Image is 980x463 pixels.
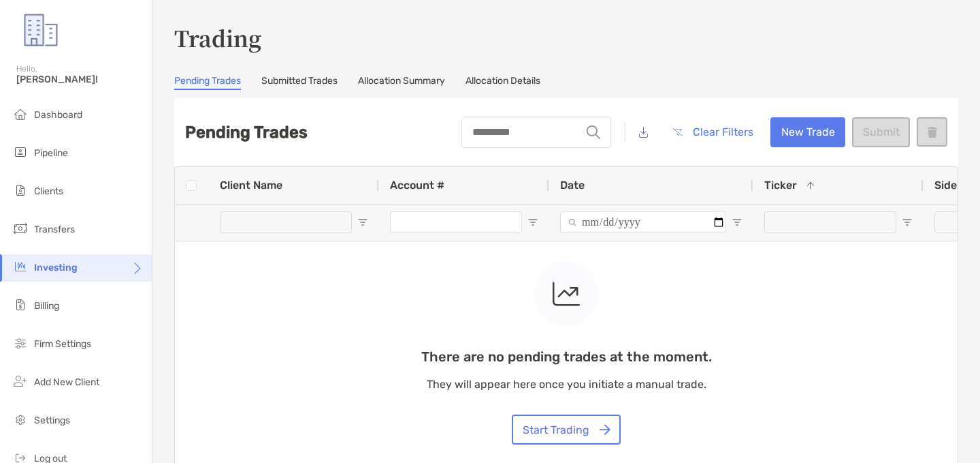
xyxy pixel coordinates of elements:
[358,75,445,90] a: Allocation Summary
[465,75,540,90] a: Allocation Details
[553,278,580,310] img: empty state icon
[673,128,683,136] img: button icon
[34,224,75,235] span: Transfers
[12,258,29,275] img: investing icon
[421,376,712,393] p: They will appear here once you initiate a manual trade.
[600,424,610,435] img: button icon
[587,125,600,139] img: input icon
[770,117,845,147] button: New Trade
[16,5,65,55] img: Zoe Logo
[34,338,91,350] span: Firm Settings
[261,75,338,90] a: Submitted Trades
[16,74,144,85] span: [PERSON_NAME]!
[34,147,68,159] span: Pipeline
[174,22,958,53] h3: Trading
[34,185,63,197] span: Clients
[12,373,29,389] img: add_new_client icon
[12,220,29,237] img: transfers icon
[12,411,29,428] img: settings icon
[185,123,308,142] h2: Pending Trades
[512,415,621,445] button: Start Trading
[12,144,29,160] img: pipeline icon
[34,415,70,426] span: Settings
[34,300,59,312] span: Billing
[34,376,99,388] span: Add New Client
[34,262,78,273] span: Investing
[421,348,712,365] p: There are no pending trades at the moment.
[12,182,29,198] img: clients icon
[12,335,29,351] img: firm-settings icon
[34,109,82,121] span: Dashboard
[662,117,764,147] button: Clear Filters
[12,297,29,313] img: billing icon
[174,75,241,90] a: Pending Trades
[12,106,29,122] img: dashboard icon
